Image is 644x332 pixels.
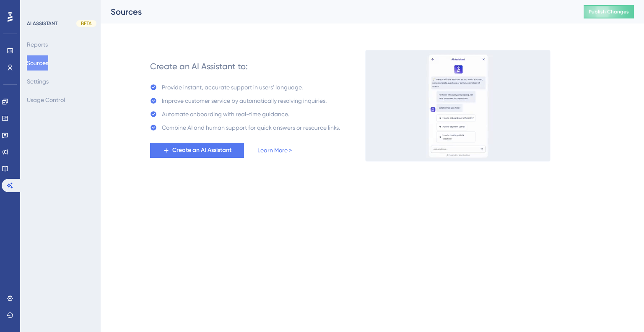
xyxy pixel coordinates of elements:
span: Create an AI Assistant [172,145,231,155]
div: Create an AI Assistant to: [150,60,248,72]
button: Sources [27,55,48,71]
button: Reports [27,37,48,52]
a: Learn More > [257,145,292,155]
div: Improve customer service by automatically resolving inquiries. [162,96,327,106]
button: Usage Control [27,92,65,107]
div: AI ASSISTANT [27,20,57,27]
button: Publish Changes [584,5,634,18]
img: 536038c8a6906fa413afa21d633a6c1c.gif [365,50,551,162]
button: Settings [27,74,49,89]
div: Combine AI and human support for quick answers or resource links. [162,123,340,133]
div: BETA [76,20,96,27]
div: Sources [111,6,563,18]
button: Create an AI Assistant [150,143,244,158]
div: Automate onboarding with real-time guidance. [162,109,289,119]
span: Publish Changes [589,8,629,15]
div: Provide instant, accurate support in users' language. [162,82,303,92]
